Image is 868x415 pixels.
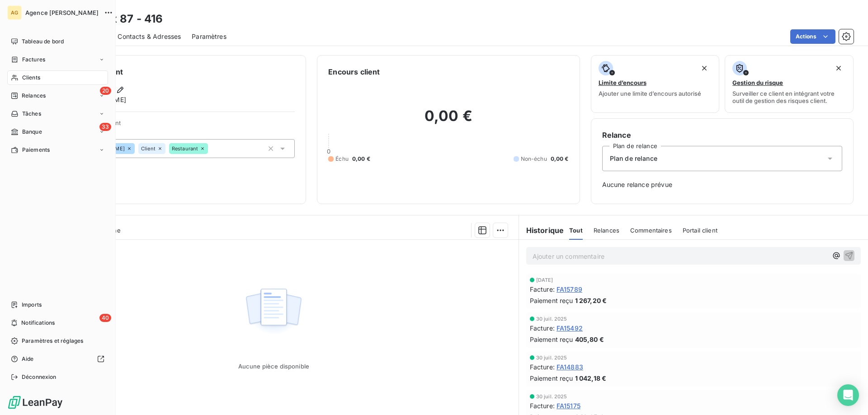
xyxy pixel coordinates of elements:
[55,66,295,77] h6: Informations client
[7,352,108,366] a: Aide
[575,296,607,305] span: 1 267,20 €
[22,301,42,309] span: Imports
[551,155,569,163] span: 0,00 €
[530,323,555,333] span: Facture :
[599,90,701,97] span: Ajouter une limite d’encours autorisé
[245,284,302,340] img: Empty state
[141,146,156,151] span: Client
[22,56,45,64] span: Factures
[536,277,553,283] span: [DATE]
[100,87,111,95] span: 20
[328,66,380,77] h6: Encours client
[530,296,573,305] span: Paiement reçu
[238,363,309,370] span: Aucune pièce disponible
[7,5,22,20] div: AG
[21,319,55,327] span: Notifications
[725,55,854,113] button: Gestion du risqueSurveiller ce client en intégrant votre outil de gestion des risques client.
[837,384,859,406] div: Open Intercom Messenger
[610,154,657,163] span: Plan de relance
[536,316,567,322] span: 30 juil. 2025
[22,373,57,381] span: Déconnexion
[327,148,330,155] span: 0
[7,395,63,410] img: Logo LeanPay
[530,401,555,410] span: Facture :
[602,130,842,140] h6: Relance
[99,123,111,131] span: 33
[192,32,226,41] span: Paramètres
[22,37,64,46] span: Tableau de bord
[569,227,583,234] span: Tout
[575,373,607,383] span: 1 042,18 €
[22,146,50,154] span: Paiements
[530,284,555,294] span: Facture :
[208,145,215,153] input: Ajouter une valeur
[630,227,672,234] span: Commentaires
[557,284,582,294] span: FA15789
[172,146,198,151] span: Restaurant
[118,32,181,41] span: Contacts & Adresses
[335,155,349,163] span: Échu
[599,79,646,86] span: Limite d’encours
[521,155,547,163] span: Non-échu
[352,155,370,163] span: 0,00 €
[80,11,163,27] h3: Duplex 87 - 416
[22,128,42,136] span: Banque
[732,79,783,86] span: Gestion du risque
[530,362,555,372] span: Facture :
[328,107,568,134] h2: 0,00 €
[557,362,583,372] span: FA14883
[99,314,111,322] span: 40
[519,225,564,236] h6: Historique
[591,55,720,113] button: Limite d’encoursAjouter une limite d’encours autorisé
[22,92,46,100] span: Relances
[732,90,846,104] span: Surveiller ce client en intégrant votre outil de gestion des risques client.
[575,335,604,344] span: 405,80 €
[530,373,573,383] span: Paiement reçu
[536,355,567,360] span: 30 juil. 2025
[22,337,83,345] span: Paramètres et réglages
[790,29,835,44] button: Actions
[22,74,40,82] span: Clients
[22,110,41,118] span: Tâches
[22,355,34,363] span: Aide
[73,119,295,132] span: Propriétés Client
[683,227,717,234] span: Portail client
[557,401,580,410] span: FA15175
[536,394,567,399] span: 30 juil. 2025
[25,9,99,16] span: Agence [PERSON_NAME]
[530,335,573,344] span: Paiement reçu
[594,227,619,234] span: Relances
[602,180,842,189] span: Aucune relance prévue
[557,323,583,333] span: FA15492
